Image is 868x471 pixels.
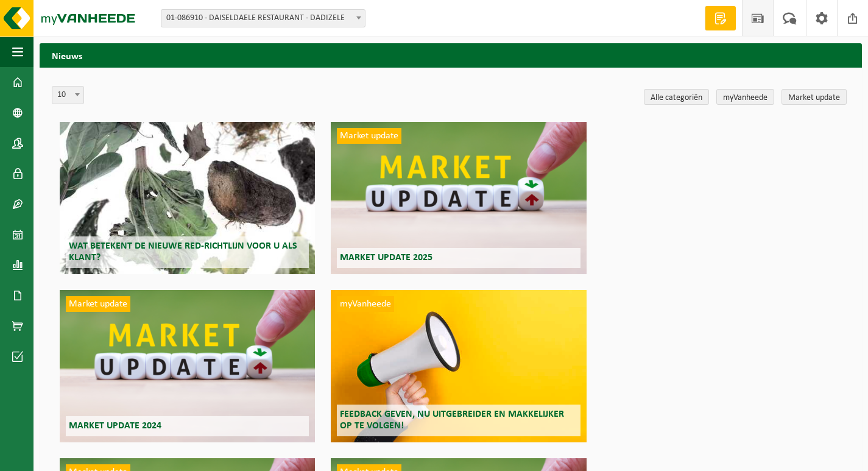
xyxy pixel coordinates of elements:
a: Market update [782,89,847,105]
span: Market update 2025 [340,253,432,263]
span: 01-086910 - DAISELDAELE RESTAURANT - DADIZELE [161,9,365,27]
a: myVanheede Feedback geven, nu uitgebreider en makkelijker op te volgen! [331,290,586,442]
span: 10 [52,87,83,104]
a: Market update Market update 2025 [331,122,586,274]
a: Wat betekent de nieuwe RED-richtlijn voor u als klant? [60,122,315,274]
span: Feedback geven, nu uitgebreider en makkelijker op te volgen! [340,409,564,431]
h2: Nieuws [40,43,862,67]
span: Market update [66,296,130,312]
span: Market update [337,128,401,144]
span: 01-086910 - DAISELDAELE RESTAURANT - DADIZELE [161,10,365,27]
span: 10 [52,86,84,104]
span: Market update 2024 [69,421,161,431]
span: myVanheede [337,296,394,312]
span: Wat betekent de nieuwe RED-richtlijn voor u als klant? [69,241,297,263]
a: Alle categoriën [644,89,709,105]
a: myVanheede [716,89,774,105]
a: Market update Market update 2024 [60,290,315,442]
